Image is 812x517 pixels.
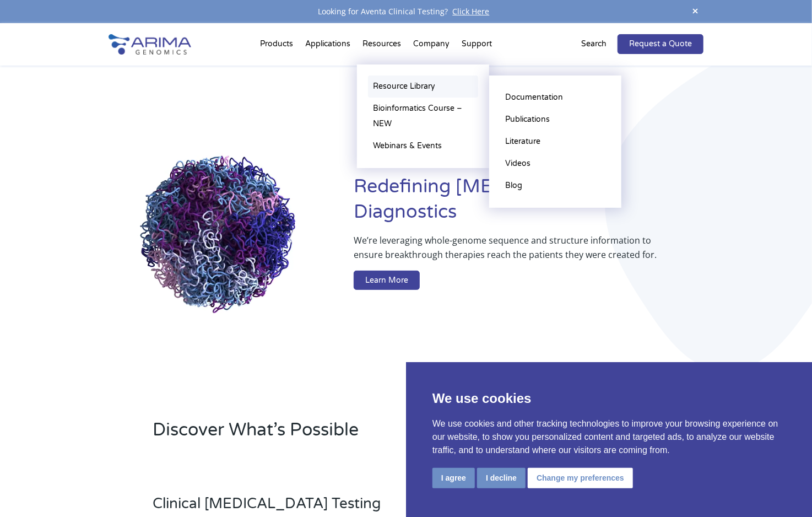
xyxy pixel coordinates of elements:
button: I decline [477,468,526,488]
div: Looking for Aventa Clinical Testing? [109,4,703,19]
a: Videos [500,153,610,175]
p: We use cookies [432,389,786,408]
a: Request a Quote [618,34,703,54]
a: Webinars & Events [368,135,478,157]
a: Bioinformatics Course – NEW [368,98,478,135]
h1: Redefining [MEDICAL_DATA] Diagnostics [354,174,703,233]
a: Blog [500,175,610,197]
a: Literature [500,131,610,153]
h2: Discover What’s Possible [153,418,546,451]
button: I agree [432,468,475,488]
button: Change my preferences [528,468,633,488]
a: Resource Library [368,76,478,98]
img: Arima-Genomics-logo [109,34,191,55]
a: Documentation [500,87,610,109]
a: Click Here [448,6,494,17]
p: Search [581,37,607,51]
a: Publications [500,109,610,131]
a: Learn More [354,271,420,290]
p: We use cookies and other tracking technologies to improve your browsing experience on our website... [432,417,786,457]
p: We’re leveraging whole-genome sequence and structure information to ensure breakthrough therapies... [354,233,659,271]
